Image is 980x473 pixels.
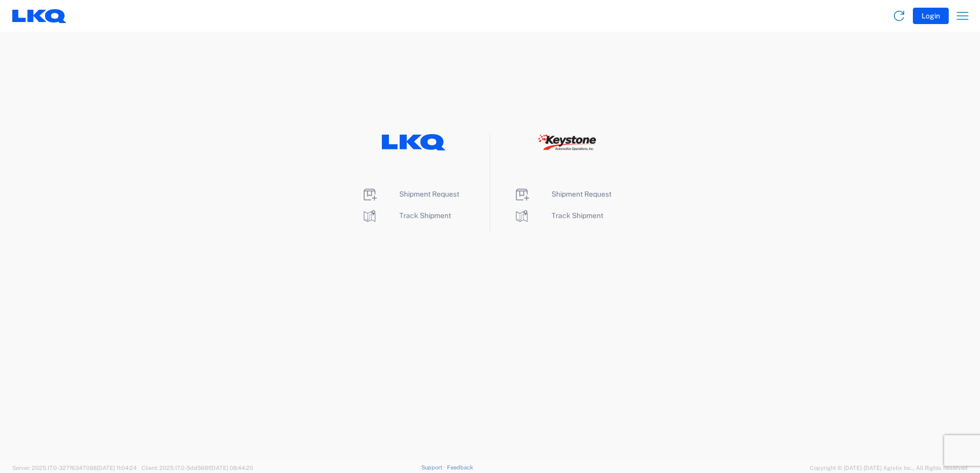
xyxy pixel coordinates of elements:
a: Track Shipment [514,211,603,220]
span: Server: 2025.17.0-327f6347098 [12,465,137,471]
span: Copyright © [DATE]-[DATE] Agistix Inc., All Rights Reserved [810,463,968,472]
span: [DATE] 08:44:20 [210,465,253,471]
a: Shipment Request [514,190,611,198]
span: [DATE] 11:04:24 [97,465,137,471]
button: Login [913,8,949,24]
span: Client: 2025.17.0-5dd568f [141,465,253,471]
a: Track Shipment [361,211,451,220]
a: Support [421,464,447,470]
span: Shipment Request [399,190,459,198]
span: Track Shipment [552,211,603,220]
a: Shipment Request [361,190,459,198]
span: Track Shipment [399,211,451,220]
a: Feedback [447,464,473,470]
span: Shipment Request [552,190,611,198]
